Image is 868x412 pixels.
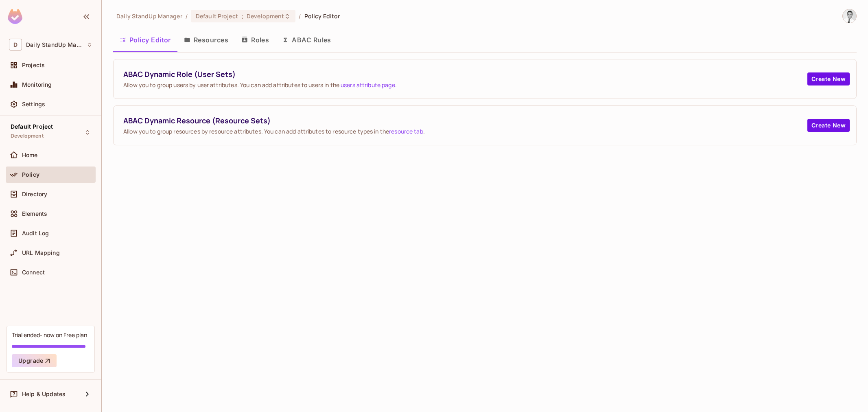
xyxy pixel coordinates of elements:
[235,30,275,50] button: Roles
[11,123,53,130] span: Default Project
[22,171,39,178] span: Policy
[177,30,235,50] button: Resources
[123,116,807,126] span: ABAC Dynamic Resource (Resource Sets)
[8,9,22,24] img: SReyMgAAAABJRU5ErkJggg==
[186,12,188,20] li: /
[341,81,395,89] a: users attribute page
[843,9,856,23] img: Goran Jovanovic
[22,62,45,68] span: Projects
[22,250,60,256] span: URL Mapping
[123,81,807,89] span: Allow you to group users by user attributes. You can add attributes to users in the .
[26,42,83,48] span: Workspace: Daily StandUp Manager
[113,30,177,50] button: Policy Editor
[123,127,807,135] span: Allow you to group resources by resource attributes. You can add attributes to resource types in ...
[299,12,301,20] li: /
[9,39,22,50] span: D
[807,72,850,85] button: Create New
[123,69,807,79] span: ABAC Dynamic Role (User Sets)
[389,127,423,135] a: resource tab
[275,30,338,50] button: ABAC Rules
[807,119,850,132] button: Create New
[116,12,182,20] span: the active workspace
[22,152,38,158] span: Home
[12,331,87,339] div: Trial ended- now on Free plan
[196,12,238,20] span: Default Project
[12,354,57,367] button: Upgrade
[22,81,52,88] span: Monitoring
[247,12,284,20] span: Development
[22,269,45,276] span: Connect
[22,230,49,237] span: Audit Log
[22,191,47,197] span: Directory
[22,101,45,107] span: Settings
[22,391,66,397] span: Help & Updates
[22,210,47,217] span: Elements
[241,13,244,20] span: :
[304,12,340,20] span: Policy Editor
[11,133,44,139] span: Development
